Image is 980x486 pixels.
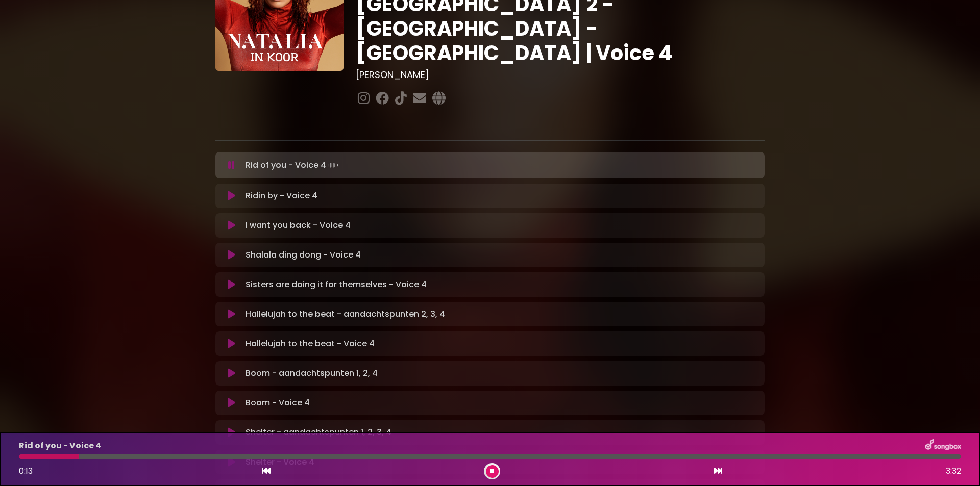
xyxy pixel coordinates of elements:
p: Rid of you - Voice 4 [19,440,101,452]
h3: [PERSON_NAME] [356,69,765,81]
p: Hallelujah to the beat - Voice 4 [246,338,375,350]
img: songbox-logo-white.png [925,439,961,452]
span: 3:32 [946,465,961,477]
p: Shalala ding dong - Voice 4 [246,249,361,261]
img: waveform4.gif [326,158,340,172]
p: Ridin by - Voice 4 [246,190,317,202]
p: Shelter - aandachtspunten 1, 2, 3, 4 [246,426,391,439]
p: Hallelujah to the beat - aandachtspunten 2, 3, 4 [246,308,445,320]
p: I want you back - Voice 4 [246,219,351,232]
span: 0:13 [19,465,33,477]
p: Sisters are doing it for themselves - Voice 4 [246,278,427,291]
p: Boom - Voice 4 [246,397,310,409]
p: Boom - aandachtspunten 1, 2, 4 [246,367,378,379]
p: Rid of you - Voice 4 [246,158,340,172]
